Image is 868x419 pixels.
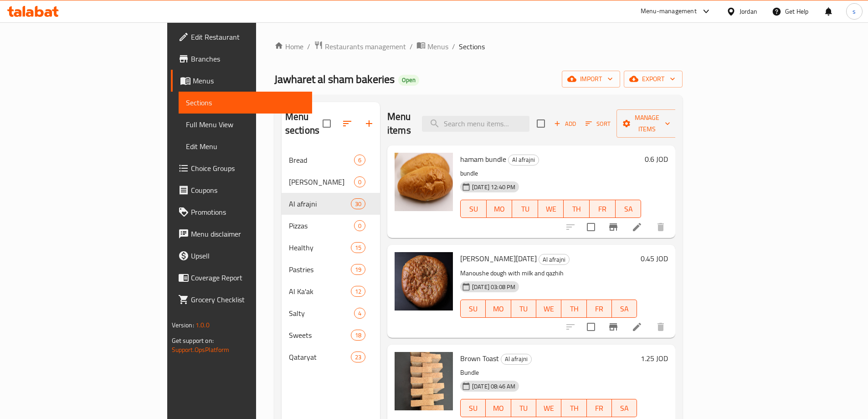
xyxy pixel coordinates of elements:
nav: breadcrumb [274,41,683,52]
button: export [624,71,683,88]
button: FR [587,300,612,318]
span: SU [464,202,483,216]
a: Coverage Report [171,267,312,289]
div: Al afrajni30 [282,193,380,215]
span: Pastries [289,264,351,275]
span: Salty [289,308,354,319]
span: FR [591,302,608,316]
button: TH [564,200,590,218]
div: items [351,242,365,253]
div: Pizzas0 [282,215,380,237]
button: SA [612,300,637,318]
a: Full Menu View [179,114,312,135]
div: [PERSON_NAME]0 [282,171,380,193]
span: 15 [351,243,365,252]
button: TU [511,300,536,318]
span: SU [464,402,482,415]
button: Manage items [616,109,678,138]
span: Add item [550,117,580,131]
span: Version: [172,319,194,331]
button: TU [512,200,538,218]
span: Sort items [580,117,616,131]
div: Al afrajni [501,354,532,365]
span: SA [616,402,633,415]
span: 18 [351,331,365,340]
span: Promotions [191,207,305,217]
div: items [354,220,365,231]
span: [DATE] 08:46 AM [468,382,519,391]
span: MO [489,402,507,415]
span: Select to update [581,317,601,336]
span: Get support on: [172,335,214,347]
span: 1.0.0 [195,319,210,331]
button: MO [487,200,513,218]
span: s [853,6,856,16]
a: Branches [171,48,312,70]
h2: Menu items [387,110,411,137]
button: delete [650,216,672,238]
div: Qataryat23 [282,346,380,368]
a: Upsell [171,245,312,267]
span: Pizzas [289,220,354,231]
span: WE [540,402,558,415]
a: Menus [416,41,448,52]
p: Manoushe dough with milk and qazhih [460,268,637,279]
h6: 1.25 JOD [641,352,668,365]
span: Sections [186,97,305,108]
span: Branches [191,53,305,64]
a: Coupons [171,179,312,201]
a: Sections [179,92,312,114]
div: items [351,330,365,341]
span: Sort [586,119,611,129]
div: Bread6 [282,149,380,171]
button: SA [616,200,642,218]
button: delete [650,316,672,338]
button: TH [561,399,586,417]
span: 0 [354,222,365,230]
span: 0 [354,178,365,186]
button: FR [587,399,612,417]
span: Coupons [191,185,305,196]
span: SU [464,302,482,316]
div: Healthy [289,242,351,253]
span: MO [489,302,507,316]
span: Menus [427,41,448,52]
img: hamam bundle [395,153,453,211]
span: Upsell [191,250,305,261]
span: 6 [354,156,365,165]
span: Full Menu View [186,119,305,130]
span: [PERSON_NAME][DATE] [460,252,537,265]
img: Manoushe Ramadan [395,252,453,310]
button: FR [590,200,616,218]
span: Al Ka'ak [289,286,351,297]
button: Add [550,117,580,131]
button: WE [536,300,561,318]
nav: Menu sections [282,145,380,372]
div: Open [398,75,419,86]
p: Bundle [460,367,637,378]
div: items [351,286,365,297]
span: Restaurants management [325,41,406,52]
div: items [354,176,365,187]
h6: 0.6 JOD [645,153,668,166]
span: Choice Groups [191,163,305,174]
button: SU [460,300,486,318]
button: Branch-specific-item [602,316,624,338]
div: Menu-management [641,6,697,17]
span: Al afrajni [539,254,569,265]
div: items [351,198,365,209]
span: [DATE] 12:40 PM [468,183,519,191]
div: Pastries19 [282,259,380,280]
span: 23 [351,353,365,362]
span: Sort sections [336,113,358,134]
li: / [410,41,413,52]
span: FR [591,402,608,415]
div: items [354,155,365,166]
span: 30 [351,200,365,208]
div: Jordan [740,6,757,16]
div: Qataryat [289,352,351,362]
button: SA [612,399,637,417]
img: Brown Toast [395,352,453,410]
div: items [351,352,365,362]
